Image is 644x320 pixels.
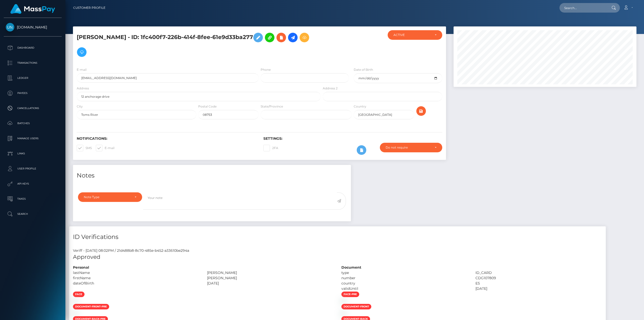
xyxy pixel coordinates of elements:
label: Address [77,86,89,91]
label: Date of Birth [354,67,373,72]
h6: Notifications: [77,136,256,141]
img: Unlockt.me [6,23,14,31]
p: Transactions [6,59,60,67]
span: document-front-pre [73,304,109,309]
img: 7d2b2bfa-b137-488d-9691-07ab3ebd9d90 [73,311,77,315]
button: Do not require [380,143,442,152]
a: User Profile [4,162,62,175]
p: Search [6,210,60,218]
label: Country [354,104,366,109]
strong: Document [341,265,361,270]
div: [DATE] [203,281,337,286]
div: [DATE] [472,286,606,291]
label: E-mail [77,67,87,72]
a: Transactions [4,57,62,69]
a: Customer Profile [73,3,105,13]
a: Batches [4,117,62,130]
h5: Approved [73,253,602,261]
a: Ledger [4,72,62,84]
img: MassPay Logo [10,4,55,14]
strong: Personal [73,265,89,270]
label: SMS [77,145,92,151]
div: [PERSON_NAME] [203,270,337,275]
div: Veriff - [DATE] 08:02PM / 21d488b8-8c70-485e-b452-a33610be294a [69,248,606,253]
img: 003d48de-4a36-4584-be59-098d916ef8ea [341,311,345,315]
img: c834a649-97cc-42b0-b8e5-a21796de7a07 [341,299,345,303]
p: Links [6,150,60,157]
div: Note Type [84,195,131,199]
div: ACTIVE [393,33,431,37]
label: E-mail [96,145,114,151]
a: Manage Users [4,132,62,145]
p: Taxes [6,195,60,203]
div: Do not require [386,146,431,150]
label: 2FA [263,145,278,151]
div: number [338,275,472,281]
span: face-pre [341,292,359,297]
p: Batches [6,120,60,127]
a: Taxes [4,193,62,205]
div: type [338,270,472,275]
p: Ledger [6,74,60,82]
input: Search... [559,3,607,13]
div: ID_CARD [472,270,606,275]
label: Postal Code [198,104,217,109]
div: ES [472,281,606,286]
button: ACTIVE [388,30,442,40]
div: validUntil [338,286,472,291]
label: Phone [261,67,271,72]
h6: Settings: [263,136,442,141]
h4: ID Verifications [73,233,602,241]
p: Payees [6,89,60,97]
div: CDG107809 [472,275,606,281]
div: dateOfBirth [69,281,203,286]
h5: [PERSON_NAME] - ID: 1fc400f7-226b-414f-8fee-61e9d33ba277 [77,30,318,59]
a: Payees [4,87,62,99]
img: d351edd2-8c34-407a-82f2-a67287aaccb7 [73,299,77,303]
span: face [73,292,85,297]
div: [PERSON_NAME] [203,275,337,281]
div: lastName [69,270,203,275]
p: Cancellations [6,104,60,112]
a: Initiate Payout [288,33,298,42]
a: Dashboard [4,42,62,54]
p: Dashboard [6,44,60,52]
label: State/Province [261,104,283,109]
label: Address 2 [323,86,338,91]
a: Links [4,147,62,160]
label: City [77,104,83,109]
p: API Keys [6,180,60,188]
a: Search [4,208,62,220]
a: Cancellations [4,102,62,115]
p: Manage Users [6,135,60,142]
button: Note Type [78,192,142,202]
h4: Notes [77,171,347,180]
a: API Keys [4,177,62,190]
p: User Profile [6,165,60,172]
span: document-front [341,304,371,309]
span: [DOMAIN_NAME] [4,25,62,29]
div: firstName [69,275,203,281]
div: country [338,281,472,286]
